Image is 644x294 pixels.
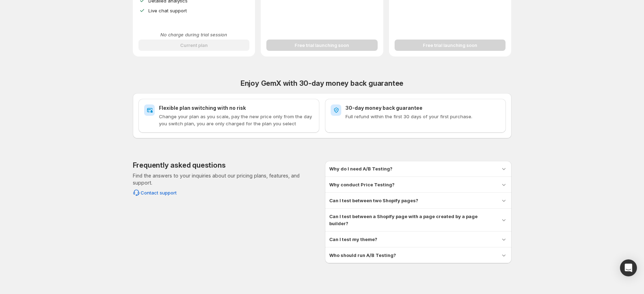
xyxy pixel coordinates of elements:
[345,104,500,112] h2: 30-day money back guarantee
[129,187,181,198] button: Contact support
[141,189,177,196] span: Contact support
[159,104,314,112] h2: Flexible plan switching with no risk
[148,8,187,13] span: Live chat support
[329,252,396,259] h3: Who should run A/B Testing?
[329,213,495,227] h3: Can I test between a Shopify page with a page created by a page builder?
[138,31,250,38] p: No charge during trial session
[329,165,392,172] h3: Why do I need A/B Testing?
[345,113,500,120] p: Full refund within the first 30 days of your first purchase.
[329,181,395,188] h3: Why conduct Price Testing?
[620,259,637,276] div: Open Intercom Messenger
[329,236,377,243] h3: Can I test my theme?
[133,161,226,169] h2: Frequently asked questions
[159,113,314,127] p: Change your plan as you scale, pay the new price only from the day you switch plan, you are only ...
[133,79,512,88] h2: Enjoy GemX with 30-day money back guarantee
[133,172,319,186] p: Find the answers to your inquiries about our pricing plans, features, and support.
[329,197,418,204] h3: Can I test between two Shopify pages?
